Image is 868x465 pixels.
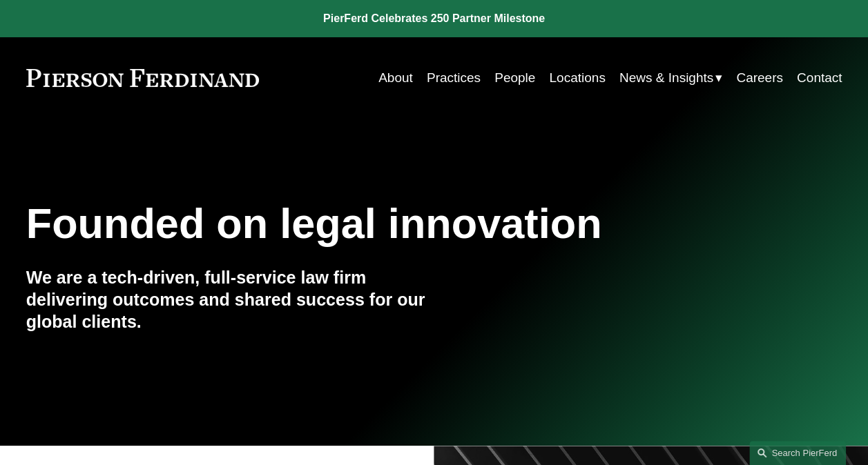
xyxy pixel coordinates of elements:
a: Locations [549,65,605,91]
a: People [494,65,535,91]
a: About [378,65,413,91]
a: folder dropdown [619,65,722,91]
a: Search this site [749,441,846,465]
span: News & Insights [619,66,713,90]
a: Contact [797,65,842,91]
h1: Founded on legal innovation [26,199,706,248]
a: Careers [736,65,783,91]
a: Practices [427,65,481,91]
h4: We are a tech-driven, full-service law firm delivering outcomes and shared success for our global... [26,267,434,333]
